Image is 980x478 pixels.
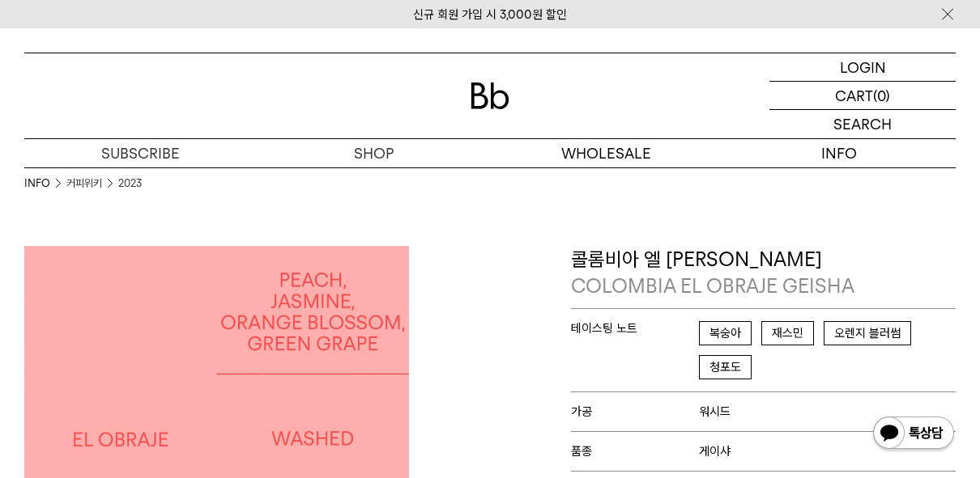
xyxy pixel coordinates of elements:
img: 로고 [471,82,509,109]
p: COLOMBIA EL OBRAJE GEISHA [571,273,956,300]
span: 테이스팅 노트 [571,321,699,336]
span: 게이샤 [699,444,731,459]
a: 신규 회원 가입 시 3,000원 할인 [413,7,567,22]
span: 품종 [571,444,699,459]
span: 워시드 [699,404,731,419]
p: SEARCH [833,110,892,138]
p: (0) [873,82,890,109]
li: INFO [24,176,66,192]
a: SHOP [258,139,491,167]
a: 커피위키 [66,176,102,192]
p: 콜롬비아 엘 [PERSON_NAME] [571,246,956,300]
a: LOGIN [769,53,956,82]
p: CART [835,82,873,109]
a: SUBSCRIBE [24,139,258,167]
a: CART (0) [769,82,956,110]
span: 가공 [571,404,699,419]
p: LOGIN [840,53,886,81]
p: INFO [723,139,957,167]
a: 2023 [118,176,142,192]
p: WHOLESALE [490,139,723,167]
span: 오렌지 블러썸 [824,321,911,345]
span: 복숭아 [699,321,752,345]
span: 재스민 [761,321,814,345]
span: 청포도 [699,355,752,379]
img: 카카오톡 채널 1:1 채팅 버튼 [871,415,956,454]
